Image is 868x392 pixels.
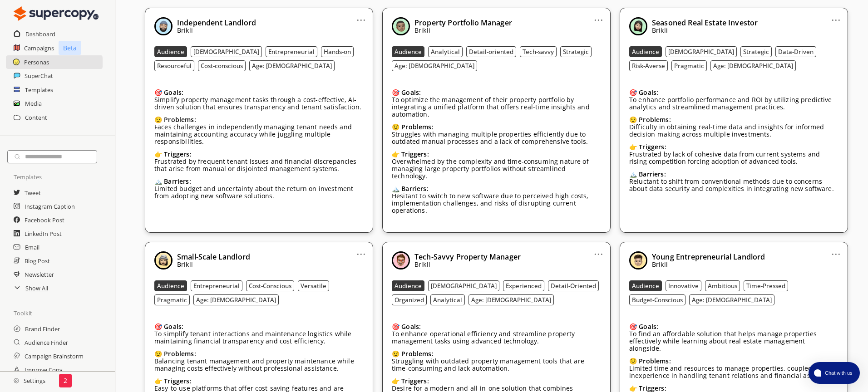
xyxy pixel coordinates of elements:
[629,323,838,330] div: 🎯
[632,282,659,290] b: Audience
[471,296,551,304] b: Age: [DEMOGRAPHIC_DATA]
[392,358,601,372] p: Struggling with outdated property management tools that are time-consuming and lack automation.
[506,282,542,290] b: Experienced
[191,46,262,57] button: [DEMOGRAPHIC_DATA]
[401,184,428,193] b: Barriers:
[743,48,769,56] b: Strategic
[431,48,460,56] b: Analytical
[523,48,554,56] b: Tech-savvy
[392,192,601,214] p: Hesitant to switch to new software due to perceived high costs, implementation challenges, and ri...
[692,296,772,304] b: Age: [DEMOGRAPHIC_DATA]
[414,261,521,268] p: Brikli
[689,294,774,305] button: Age: [DEMOGRAPHIC_DATA]
[392,123,601,131] div: 😟
[466,46,516,57] button: Detail-oriented
[629,46,662,57] button: Audience
[629,116,838,123] div: 😟
[629,358,838,365] div: 😟
[157,48,184,56] b: Audience
[64,377,67,384] p: 2
[395,296,424,304] b: Organized
[831,247,841,254] a: ...
[668,48,734,56] b: [DEMOGRAPHIC_DATA]
[164,115,196,124] b: Problems:
[469,48,513,56] b: Detail-oriented
[652,261,765,268] p: Brikli
[652,27,758,34] p: Brikli
[668,282,699,290] b: Innovative
[740,46,772,57] button: Strategic
[713,62,793,70] b: Age: [DEMOGRAPHIC_DATA]
[154,280,187,291] button: Audience
[469,294,554,305] button: Age: [DEMOGRAPHIC_DATA]
[157,62,192,70] b: Resourceful
[193,48,259,56] b: [DEMOGRAPHIC_DATA]
[395,48,422,56] b: Audience
[25,111,47,124] h2: Content
[639,357,671,365] b: Problems:
[629,60,668,71] button: Risk-Averse
[401,349,433,358] b: Problems:
[629,151,838,165] p: Frustrated by lack of cohesive data from current systems and rising competition forcing adoption ...
[154,251,173,269] img: Close
[25,227,62,240] a: LinkedIn Post
[831,13,841,20] a: ...
[25,97,42,110] a: Media
[356,13,366,20] a: ...
[25,69,53,83] a: SuperChat
[392,377,601,385] div: 👉
[157,296,187,304] b: Pragmatic
[321,46,354,57] button: Hands-on
[392,151,601,158] div: 👉
[154,358,364,372] p: Balancing tenant management and property maintenance while managing costs effectively without pro...
[266,46,317,57] button: Entrepreneurial
[392,185,601,192] div: 🏔️
[154,158,364,172] p: Frustrated by frequent tenant issues and financial discrepancies that arise from manual or disjoi...
[629,385,838,392] div: 👉
[629,96,838,111] p: To enhance portfolio performance and ROI by utilizing predictive analytics and streamlined manage...
[164,88,183,97] b: Goals:
[301,282,326,290] b: Versatile
[594,247,603,254] a: ...
[25,268,54,281] h2: Newsletter
[157,282,184,290] b: Audience
[198,60,246,71] button: Cost-conscious
[392,131,601,145] p: Struggles with managing multiple properties efficiently due to outdated manual processes and a la...
[249,60,335,71] button: Age: [DEMOGRAPHIC_DATA]
[652,252,765,262] b: Young Entrepreneurial Landlord
[25,254,50,268] a: Blog Post
[25,349,84,363] a: Campaign Brainstorm
[433,296,462,304] b: Analytical
[154,60,194,71] button: Resourceful
[629,143,838,151] div: 👉
[191,280,242,291] button: Entrepreneurial
[25,27,55,41] h2: Dashboard
[520,46,557,57] button: Tech-savvy
[401,150,429,158] b: Triggers:
[25,336,68,349] a: Audience Finder
[25,240,39,254] a: Email
[25,363,62,377] h2: Improve Copy
[401,122,433,131] b: Problems:
[164,322,183,331] b: Goals:
[196,296,276,304] b: Age: [DEMOGRAPHIC_DATA]
[249,282,291,290] b: Cost-Conscious
[548,280,599,291] button: Detail-Oriented
[629,280,662,291] button: Audience
[154,185,364,200] p: Limited budget and uncertainty about the return on investment from adopting new software solutions.
[164,349,196,358] b: Problems:
[629,17,647,35] img: Close
[392,280,424,291] button: Audience
[594,13,603,20] a: ...
[164,377,191,385] b: Triggers:
[705,280,740,291] button: Ambitious
[177,27,256,34] p: Brikli
[401,322,421,331] b: Goals:
[629,171,838,178] div: 🏔️
[809,362,860,384] button: atlas-launcher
